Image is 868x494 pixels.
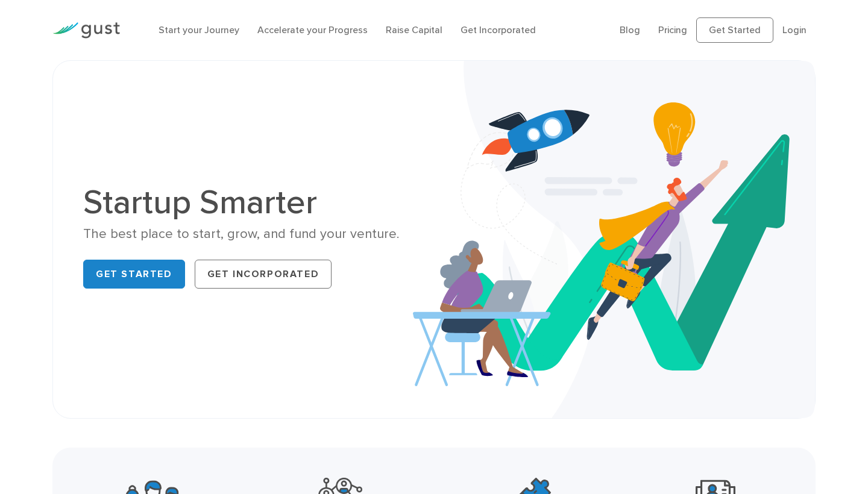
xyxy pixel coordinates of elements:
[461,24,536,36] a: Get Incorporated
[413,61,815,418] img: Startup Smarter Hero
[52,22,120,39] img: Gust Logo
[83,225,425,243] div: The best place to start, grow, and fund your venture.
[159,24,239,36] a: Start your Journey
[782,24,807,36] a: Login
[386,24,442,36] a: Raise Capital
[257,24,368,36] a: Accelerate your Progress
[83,186,425,219] h1: Startup Smarter
[83,260,185,289] a: Get Started
[620,24,640,36] a: Blog
[696,17,773,43] a: Get Started
[195,260,332,289] a: Get Incorporated
[658,24,687,36] a: Pricing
